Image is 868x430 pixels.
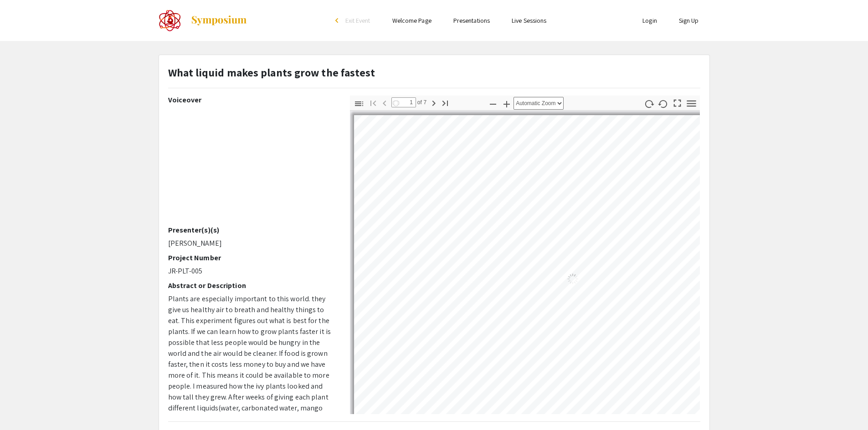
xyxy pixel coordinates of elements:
[168,253,336,262] h2: Project Number
[168,226,336,234] h2: Presenter(s)(s)
[159,9,181,32] img: The 2022 CoorsTek Denver Metro Regional Science and Engineering Fair
[351,97,367,110] button: Toggle Sidebar
[512,16,546,25] a: Live Sessions
[392,16,431,25] a: Welcome Page
[168,108,336,226] iframe: A_Pellet_What_liquid_Grows_Plant
[642,16,657,25] a: Login
[829,389,861,423] iframe: Chat
[641,97,657,110] button: Rotate Clockwise
[168,266,336,277] p: JR-PLT-005
[683,97,699,110] button: Tools
[514,97,564,110] select: Zoom
[499,97,514,110] button: Zoom In
[485,97,501,110] button: Zoom Out
[377,96,392,109] button: Previous Page
[437,96,453,109] button: Go to Last Page
[453,16,490,25] a: Presentations
[669,96,685,109] button: Switch to Presentation Mode
[335,18,341,23] div: arrow_back_ios
[345,16,370,25] span: Exit Event
[426,96,442,109] button: Next Page
[416,97,427,107] span: of 7
[190,15,247,26] img: Symposium by ForagerOne
[159,9,247,32] a: The 2022 CoorsTek Denver Metro Regional Science and Engineering Fair
[679,16,699,25] a: Sign Up
[655,97,671,110] button: Rotate Counterclockwise
[168,281,336,290] h2: Abstract or Description
[391,97,416,107] input: Page
[168,238,336,249] p: [PERSON_NAME]
[168,65,375,80] strong: What liquid makes plants grow the fastest
[365,96,381,109] button: Go to First Page
[168,96,336,104] h2: Voiceover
